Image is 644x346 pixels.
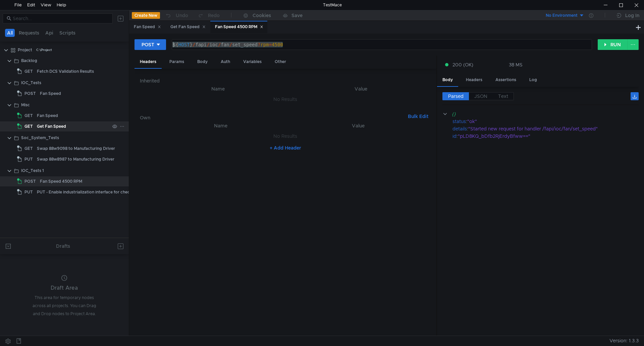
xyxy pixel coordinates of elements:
div: IOC_Tests [21,78,41,88]
th: Name [151,122,290,130]
div: "pLD8KQ_bDfb2RjErdyBfww==" [458,132,630,140]
div: Save [291,13,303,18]
div: Cookies [253,11,271,19]
div: PUT - Enable industrialization interface for checking protection state (status) [37,187,188,197]
span: Version: 1.3.3 [609,336,639,346]
div: Redo [208,11,220,19]
th: Value [291,85,431,93]
button: Api [43,29,55,37]
div: Misc [21,100,30,110]
span: GET [24,143,33,154]
div: Body [192,56,213,68]
div: id [452,132,457,140]
input: Search... [13,15,109,22]
div: Fan Speed 4500 RPM [215,23,263,31]
div: Fan Speed [134,23,161,31]
div: Auth [215,56,235,68]
button: No Environment [538,10,584,21]
button: All [5,29,15,37]
button: Requests [17,29,41,37]
div: : [452,132,639,140]
span: GET [24,111,33,121]
div: "Started new request for handler /fapi/ioc/fan/set_speed" [468,125,630,132]
button: Scripts [57,29,77,37]
div: No Environment [546,12,578,19]
div: Fan Speed [40,89,61,99]
button: + Add Header [267,144,304,152]
div: : [452,118,639,125]
span: GET [24,121,33,131]
h6: Own [140,114,405,122]
div: Backlog [21,56,37,66]
div: Fetch DCS Validation Results [37,66,94,76]
div: Drafts [56,242,70,250]
span: GET [24,66,33,76]
h6: Inherited [140,77,431,85]
div: Undo [176,11,188,19]
div: Headers [461,74,488,86]
button: RUN [598,39,628,50]
div: Log In [625,11,639,19]
span: Text [498,93,508,99]
div: details [452,125,467,132]
div: Variables [238,56,267,68]
div: 38 MS [509,62,523,68]
nz-embed-empty: No Results [273,133,297,139]
div: Log [524,74,542,86]
div: Swap 88w8987 to Manufacturing Driver [37,154,114,164]
div: Params [164,56,190,68]
div: C:\Project [36,45,52,55]
div: Get Fan Speed [170,23,206,31]
span: POST [24,176,36,186]
button: Undo [160,10,193,20]
span: PUT [24,187,33,197]
nz-embed-empty: No Results [273,96,297,102]
span: POST [24,89,36,99]
th: Value [290,122,426,130]
div: : [452,125,639,132]
div: Swap 88w9098 to Manufacturing Driver [37,143,115,154]
button: Redo [193,10,224,20]
div: Fan Speed [37,111,58,121]
span: 200 (OK) [452,61,473,68]
div: Project [18,45,32,55]
th: Name [145,85,291,93]
div: Body [437,74,458,87]
div: Get Fan Speed [37,121,66,131]
span: JSON [474,93,487,99]
button: POST [135,39,166,50]
button: Bulk Edit [405,112,431,120]
div: "ok" [467,118,630,125]
div: status [452,118,466,125]
span: PUT [24,154,33,164]
div: IOC_Tests 1 [21,166,44,176]
div: Other [269,56,291,68]
span: Parsed [448,93,464,99]
div: {} [452,110,629,118]
div: Soc_System_Tests [21,133,59,143]
div: Headers [135,56,162,69]
button: Create New [132,12,160,19]
div: Assertions [490,74,522,86]
div: Fan Speed 4500 RPM [40,176,82,186]
div: POST [142,41,154,48]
